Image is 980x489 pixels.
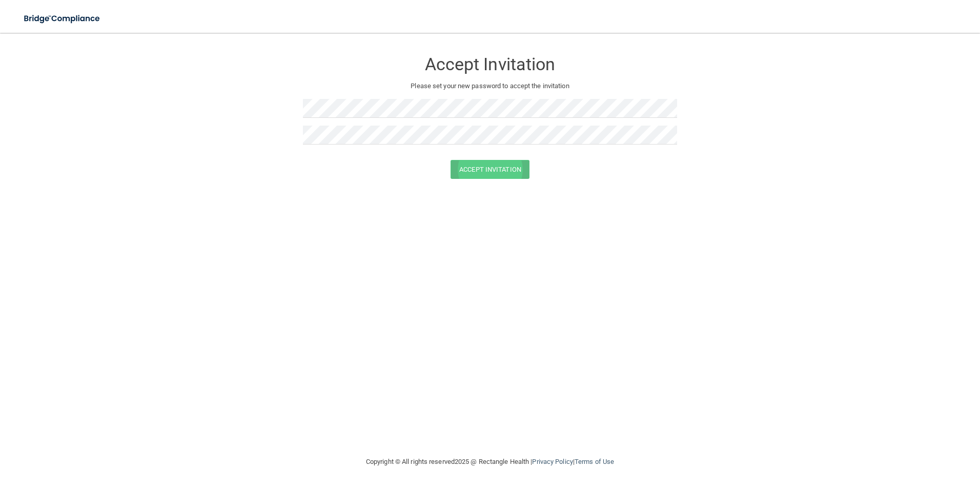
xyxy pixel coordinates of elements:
div: Copyright © All rights reserved 2025 @ Rectangle Health | | [303,445,677,478]
img: bridge_compliance_login_screen.278c3ca4.svg [15,8,110,29]
button: Accept Invitation [451,160,529,179]
a: Privacy Policy [532,458,573,465]
a: Terms of Use [575,458,614,465]
p: Please set your new password to accept the invitation [311,80,669,92]
h3: Accept Invitation [303,55,677,74]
